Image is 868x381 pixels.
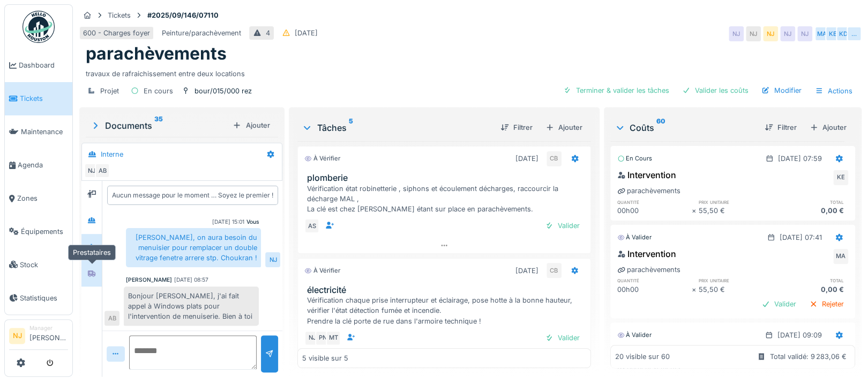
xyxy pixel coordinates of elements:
[29,324,68,347] li: [PERSON_NAME]
[757,83,806,98] div: Modifier
[266,28,270,38] div: 4
[692,284,699,295] div: ×
[615,121,756,134] div: Coûts
[295,28,318,38] div: [DATE]
[678,83,753,98] div: Valider les coûts
[617,265,680,275] div: parachèvements
[154,119,163,132] sup: 35
[547,151,562,166] div: CB
[212,218,244,226] div: [DATE] 15:01
[304,154,340,163] div: À vérifier
[692,206,699,216] div: ×
[780,26,795,41] div: NJ
[29,324,68,332] div: Manager
[729,26,744,41] div: NJ
[5,49,72,82] a: Dashboard
[699,199,774,206] h6: prix unitaire
[95,163,110,178] div: AB
[760,120,801,135] div: Filtrer
[780,232,822,243] div: [DATE] 07:41
[805,297,848,311] div: Rejeter
[778,153,822,164] div: [DATE] 07:59
[836,26,851,41] div: KD
[304,218,319,233] div: AS
[5,281,72,314] a: Statistiques
[84,163,99,178] div: NJ
[104,311,119,326] div: AB
[773,277,848,284] h6: total
[90,119,228,132] div: Documents
[777,330,822,340] div: [DATE] 09:09
[773,206,848,216] div: 0,00 €
[547,263,562,278] div: CB
[615,351,670,362] div: 20 visible sur 60
[617,284,692,295] div: 00h00
[541,331,584,345] div: Valider
[20,260,68,270] span: Stock
[100,86,119,96] div: Projet
[617,233,652,242] div: À valider
[541,120,587,135] div: Ajouter
[515,153,538,164] div: [DATE]
[810,83,857,99] div: Actions
[228,118,274,133] div: Ajouter
[5,149,72,182] a: Agenda
[5,115,72,149] a: Maintenance
[746,26,761,41] div: NJ
[304,331,319,346] div: NJ
[174,276,208,284] div: [DATE] 08:57
[306,184,586,215] div: Vérification état robinetterie , siphons et écoulement décharges, raccourcir la décharge MAL , La...
[124,287,259,326] div: Bonjour [PERSON_NAME], j'ai fait appel à Windows plats pour l'intervention de menuiserie. Bien à toi
[112,190,273,200] div: Aucun message pour le moment … Soyez le premier !
[306,173,586,183] h3: plomberie
[699,206,774,216] div: 55,50 €
[5,248,72,281] a: Stock
[617,186,680,196] div: parachèvements
[656,121,665,134] sup: 60
[304,266,340,275] div: À vérifier
[306,295,586,326] div: Vérification chaque prise interrupteur et éclairage, pose hotte à la bonne hauteur, vérifier l'ét...
[18,160,68,170] span: Agenda
[265,252,280,267] div: NJ
[833,249,848,264] div: MA
[5,182,72,215] a: Zones
[833,170,848,185] div: KE
[496,120,537,135] div: Filtrer
[126,228,261,268] div: [PERSON_NAME], on aura besoin du menuisier pour remplacer un double vitrage fenetre arrere stp. C...
[617,206,692,216] div: 00h00
[617,277,692,284] h6: quantité
[515,266,538,276] div: [DATE]
[773,284,848,295] div: 0,00 €
[5,215,72,248] a: Équipements
[825,26,840,41] div: KE
[144,86,173,96] div: En cours
[86,64,855,79] div: travaux de rafraichissement entre deux locations
[617,199,692,206] h6: quantité
[162,28,241,38] div: Peinture/parachèvement
[21,127,68,137] span: Maintenance
[5,82,72,115] a: Tickets
[757,297,800,311] div: Valider
[101,149,123,159] div: Interne
[20,93,68,104] span: Tickets
[143,10,223,20] strong: #2025/09/146/07110
[17,193,68,203] span: Zones
[194,86,252,96] div: bour/015/000 rez
[108,10,131,20] div: Tickets
[19,60,68,70] span: Dashboard
[559,83,674,98] div: Terminer & valider les tâches
[86,43,227,64] h1: parachèvements
[617,247,676,260] div: Intervention
[773,199,848,206] h6: total
[126,276,172,284] div: [PERSON_NAME]
[21,226,68,237] span: Équipements
[326,331,341,346] div: MT
[83,28,150,38] div: 600 - Charges foyer
[797,26,812,41] div: NJ
[68,245,116,260] div: Prestataires
[9,328,25,344] li: NJ
[315,331,330,346] div: PN
[805,120,851,135] div: Ajouter
[9,324,68,350] a: NJ Manager[PERSON_NAME]
[770,351,847,362] div: Total validé: 9 283,06 €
